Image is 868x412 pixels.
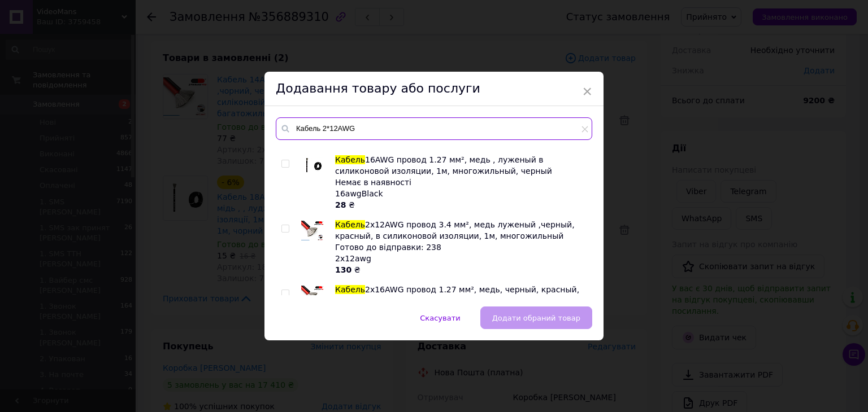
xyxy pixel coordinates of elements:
[335,200,346,209] b: 28
[301,157,324,173] img: Кабель 16AWG провод 1.27 мм², медь , луженый в силиконовой изоляции, 1м, многожильный, черный
[335,265,351,274] b: 130
[335,285,579,305] span: 2x16AWG провод 1.27 мм², медь, черный, красный, луженый в силиконовой изоляции, 1м, многожильный,
[335,189,383,198] span: 16awgBlack
[335,177,586,188] div: Немає в наявності
[335,285,365,294] span: Кабель
[335,155,365,164] span: Кабель
[408,306,472,329] button: Скасувати
[335,254,371,263] span: 2x12awg
[264,72,604,106] div: Додавання товару або послуги
[276,117,592,140] input: Пошук за товарами та послугами
[335,242,586,253] div: Готово до відправки: 238
[335,264,586,275] div: ₴
[335,220,575,240] span: 2x12AWG провод 3.4 мм², медь луженый ,черный, красный, в силиконовой изоляции, 1м, многожильный
[301,286,324,305] img: Кабель 2x16AWG провод 1.27 мм², медь, черный, красный, луженый в силиконовой изоляции, 1м, многож...
[335,220,365,229] span: Кабель
[335,199,586,211] div: ₴
[301,221,324,240] img: Кабель 2x12AWG провод 3.4 мм², медь луженый ,черный, красный, в силиконовой изоляции, 1м, многожи...
[420,314,460,322] span: Скасувати
[335,155,552,176] span: 16AWG провод 1.27 мм², медь , луженый в силиконовой изоляции, 1м, многожильный, черный
[582,82,592,101] span: ×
